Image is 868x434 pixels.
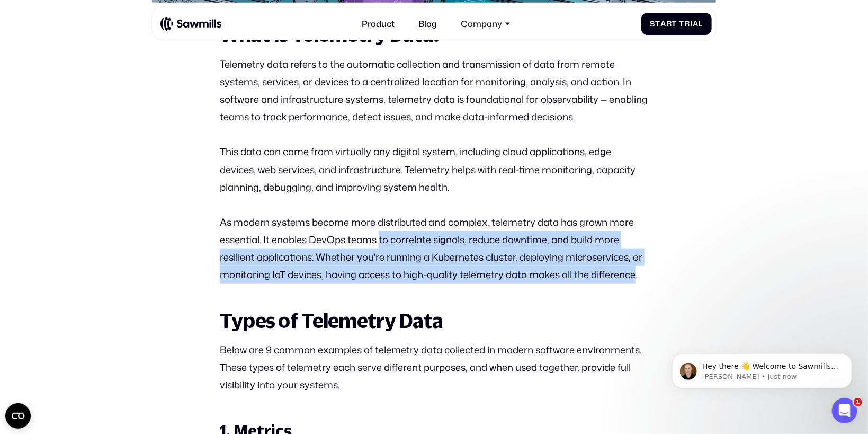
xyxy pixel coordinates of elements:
a: StartTrial [641,13,712,35]
a: Blog [412,12,444,36]
span: S [650,19,655,28]
p: Telemetry data refers to the automatic collection and transmission of data from remote systems, s... [220,56,648,126]
div: Company [454,12,517,36]
strong: Types of Telemetry Data [220,309,443,332]
iframe: Intercom live chat [832,398,857,423]
span: t [672,19,677,28]
p: As modern systems become more distributed and complex, telemetry data has grown more essential. I... [220,214,648,284]
a: Product [355,12,401,36]
span: T [679,19,684,28]
button: Open CMP widget [5,403,31,429]
span: l [699,19,703,28]
span: a [660,19,666,28]
div: Company [461,19,502,29]
iframe: Intercom notifications message [656,331,868,405]
p: Below are 9 common examples of telemetry data collected in modern software environments. These ty... [220,341,648,394]
span: t [655,19,660,28]
span: r [666,19,672,28]
span: i [690,19,693,28]
span: a [693,19,699,28]
span: 1 [854,398,862,406]
p: This data can come from virtually any digital system, including cloud applications, edge devices,... [220,143,648,196]
span: r [684,19,690,28]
